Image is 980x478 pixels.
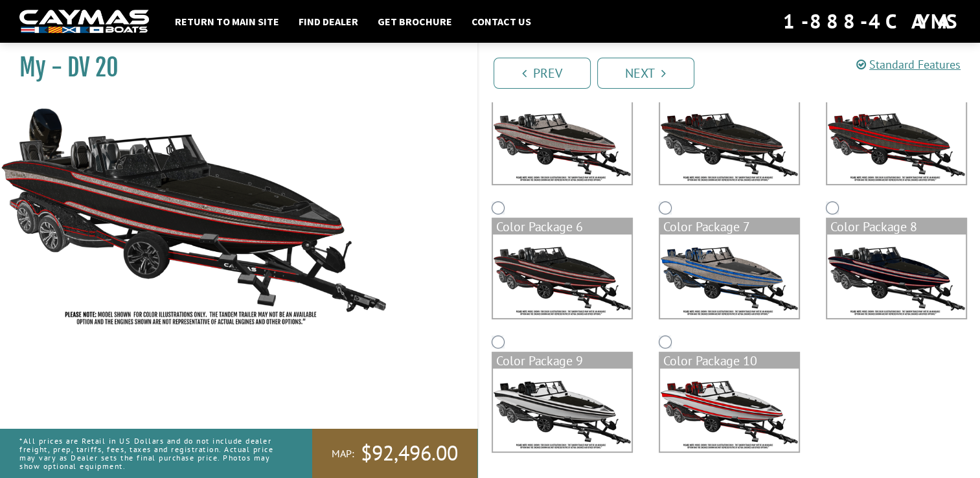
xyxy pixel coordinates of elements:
div: Color Package 10 [660,353,799,369]
a: Next [597,58,694,89]
div: Color Package 7 [660,219,799,234]
div: Color Package 9 [493,353,632,369]
a: Find Dealer [292,13,365,30]
p: *All prices are Retail in US Dollars and do not include dealer freight, prep, tariffs, fees, taxe... [19,430,283,477]
img: color_package_387.png [493,234,632,317]
h1: My - DV 20 [19,53,445,82]
a: Return to main site [168,13,286,30]
a: MAP:$92,496.00 [312,429,477,478]
img: color_package_386.png [827,101,966,184]
img: color_package_384.png [493,101,632,184]
img: color_package_388.png [660,234,799,317]
img: color_package_391.png [660,369,799,451]
img: white-logo-c9c8dbefe5ff5ceceb0f0178aa75bf4bb51f6bca0971e226c86eb53dfe498488.png [19,10,149,34]
a: Contact Us [465,13,538,30]
img: color_package_390.png [493,369,632,451]
div: 1-888-4CAYMAS [783,7,961,36]
img: color_package_389.png [827,234,966,317]
a: Prev [494,58,591,89]
span: $92,496.00 [361,440,458,467]
span: MAP: [332,447,354,461]
a: Standard Features [856,57,961,72]
div: Color Package 8 [827,219,966,234]
a: Get Brochure [371,13,459,30]
img: color_package_385.png [660,101,799,184]
div: Color Package 6 [493,219,632,234]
